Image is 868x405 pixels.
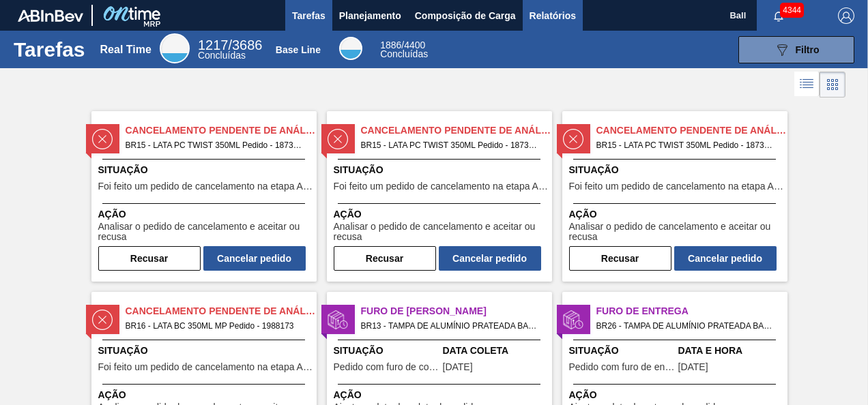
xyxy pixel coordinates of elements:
span: Tarefas [292,7,325,24]
span: 21/08/2025 [443,362,473,372]
span: Analisar o pedido de cancelamento e aceitar ou recusa [334,222,549,243]
span: Foi feito um pedido de cancelamento na etapa Aguardando Faturamento [98,181,313,192]
button: Cancelar pedido [674,246,777,271]
span: BR15 - LATA PC TWIST 350ML Pedido - 1873066 [126,138,306,153]
img: TNhmsLtSVTkK8tSr43FrP2fwEKptu5GPRR3wAAAABJRU5ErkJggg== [18,10,83,22]
span: / 3686 [198,37,263,52]
span: Furo de Coleta [361,304,552,318]
span: Situação [569,344,675,358]
span: Foi feito um pedido de cancelamento na etapa Aguardando Faturamento [569,181,784,192]
img: status [92,129,113,149]
button: Cancelar pedido [203,246,306,271]
button: Recusar [569,246,671,271]
span: Ação [569,207,784,222]
span: Filtro [796,44,820,55]
span: Planejamento [339,7,401,24]
div: Base Line [339,37,362,60]
img: Logout [838,7,854,24]
div: Completar tarefa: 29816336 [569,243,777,271]
button: Recusar [98,246,201,271]
div: Visão em Lista [794,72,820,97]
div: Visão em Cards [820,72,845,97]
span: Cancelamento Pendente de Análise [361,123,552,138]
button: Cancelar pedido [439,246,541,271]
img: status [328,129,348,149]
span: Pedido com furo de coleta [334,362,439,372]
span: Cancelamento Pendente de Análise [126,123,317,138]
span: Situação [334,163,549,177]
span: Ação [98,388,313,402]
span: BR16 - LATA BC 350ML MP Pedido - 1988173 [126,318,306,333]
span: / 4400 [380,40,425,50]
span: BR13 - TAMPA DE ALUMÍNIO PRATEADA BALL CDL Pedido - 2011028 [361,318,541,333]
span: 1217 [198,37,229,52]
img: status [328,310,348,330]
span: 1886 [380,40,401,50]
button: Filtro [738,36,854,63]
span: BR26 - TAMPA DE ALUMÍNIO PRATEADA BALL CDL Pedido - 1997688 [596,318,777,333]
span: BR15 - LATA PC TWIST 350ML Pedido - 1873065 [361,138,541,153]
span: BR15 - LATA PC TWIST 350ML Pedido - 1873064 [596,138,777,153]
span: Situação [98,344,313,358]
span: Cancelamento Pendente de Análise [596,123,787,138]
span: Analisar o pedido de cancelamento e aceitar ou recusa [569,222,784,243]
span: 4344 [780,3,804,18]
span: Furo de Entrega [596,304,787,318]
div: Real Time [160,33,190,63]
h1: Tarefas [14,42,85,57]
span: Ação [334,207,549,222]
button: Recusar [334,246,436,271]
span: Situação [569,163,784,177]
div: Completar tarefa: 29816313 [98,243,306,271]
span: Concluídas [380,48,428,59]
span: Analisar o pedido de cancelamento e aceitar ou recusa [98,222,313,243]
div: Completar tarefa: 29816314 [334,243,541,271]
span: Ação [98,207,313,222]
div: Real Time [198,40,263,60]
div: Base Line [276,44,321,55]
span: Concluídas [198,50,246,61]
span: Data e Hora [678,344,784,358]
span: Relatórios [530,7,576,24]
img: status [563,129,583,149]
span: Foi feito um pedido de cancelamento na etapa Aguardando Faturamento [98,362,313,372]
span: Cancelamento Pendente de Análise [126,304,317,318]
span: Data Coleta [443,344,549,358]
span: Pedido com furo de entrega [569,362,675,372]
button: Notificações [757,6,800,25]
img: status [563,310,583,330]
img: status [92,310,113,330]
span: Foi feito um pedido de cancelamento na etapa Aguardando Faturamento [334,181,549,192]
span: Composição de Carga [415,7,516,24]
span: Ação [569,388,784,402]
span: Ação [334,388,549,402]
span: Situação [98,163,313,177]
div: Real Time [100,44,151,56]
span: 21/08/2025, [678,362,708,372]
span: Situação [334,344,439,358]
div: Base Line [380,41,428,59]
